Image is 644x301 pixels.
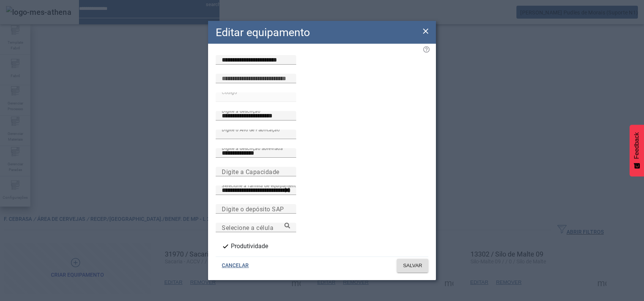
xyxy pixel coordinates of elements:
[222,108,260,113] mat-label: Digite a descrição
[222,145,283,150] mat-label: Digite a descrição abreviada
[216,259,255,272] button: CANCELAR
[222,127,279,132] mat-label: Digite o Ano de Fabricação
[222,224,273,231] mat-label: Selecione a célula
[222,205,284,212] mat-label: Digite o depósito SAP
[633,132,640,159] span: Feedback
[229,242,268,251] label: Produtividade
[216,24,310,41] h2: Editar equipamento
[403,262,422,269] span: SALVAR
[222,168,279,175] mat-label: Digite a Capacidade
[222,223,290,232] input: Number
[222,89,237,95] mat-label: Código
[630,125,644,176] button: Feedback - Mostrar pesquisa
[222,262,249,269] span: CANCELAR
[222,186,290,195] input: Number
[397,259,428,272] button: SALVAR
[222,182,299,188] mat-label: Selecione a família de equipamento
